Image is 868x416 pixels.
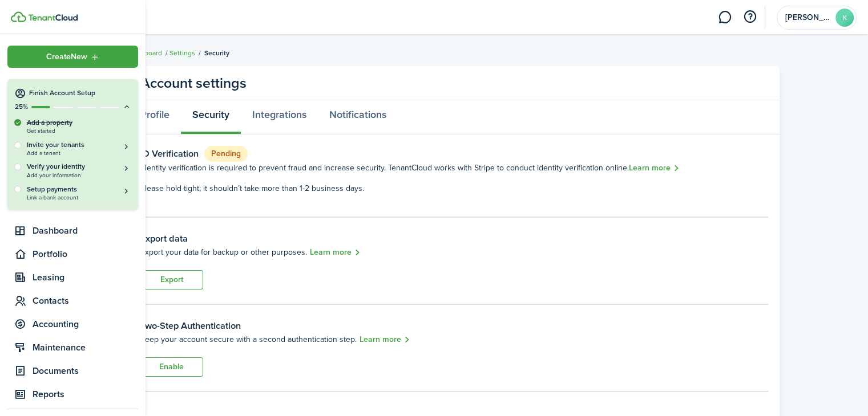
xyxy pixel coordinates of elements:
a: Notifications [318,100,398,134]
span: Leasing [33,271,138,284]
a: Profile [129,100,181,134]
button: Finish Account Setup25% [7,79,138,112]
span: Link a bank account [27,194,131,201]
h3: ID Verification [140,147,199,161]
a: Learn more [360,333,411,346]
span: Portfolio [33,247,138,261]
span: Add your information [27,172,131,178]
h5: Verify your identity [27,162,131,172]
span: Security [204,48,229,58]
span: kim [785,14,831,22]
button: Enable [140,357,203,377]
img: TenantCloud [28,14,78,21]
button: Open menu [7,46,138,68]
button: Verify your identityAdd your information [27,162,131,178]
a: Reports [7,384,138,405]
a: Learn more [629,162,680,175]
button: Invite your tenantsAdd a tenant [27,140,131,157]
h4: Finish Account Setup [29,88,131,98]
a: Messaging [714,3,736,32]
span: Dashboard [33,224,138,238]
span: Documents [33,364,138,378]
h3: Two-Step Authentication [140,319,241,333]
div: Finish Account Setup25% [7,117,138,209]
img: TenantCloud [11,11,26,22]
span: Identity verification is required to prevent fraud and increase security. TenantCloud works with ... [140,162,629,174]
h3: Export data [140,232,768,246]
a: Setup paymentsLink a bank account [27,184,131,201]
button: Open resource center [740,7,760,27]
span: Maintenance [33,341,138,354]
p: 25% [14,102,29,112]
button: Export [140,270,203,289]
span: Accounting [33,317,138,331]
h5: Setup payments [27,184,131,194]
h5: Invite your tenants [27,140,131,150]
p: Export your data for backup or other purposes. [140,246,307,258]
panel-main-title: Account settings [140,72,247,94]
a: Integrations [241,100,318,134]
a: Learn more [310,246,361,259]
p: Please hold tight; it shouldn’t take more than 1-2 business days. [140,182,768,194]
avatar-text: K [835,9,854,27]
a: Settings [169,48,195,58]
span: Add a tenant [27,150,131,156]
span: Create New [46,53,87,61]
span: Contacts [33,294,138,308]
p: Keep your account secure with a second authentication step. [140,333,357,345]
span: Reports [33,388,138,401]
status: Pending [204,146,248,162]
